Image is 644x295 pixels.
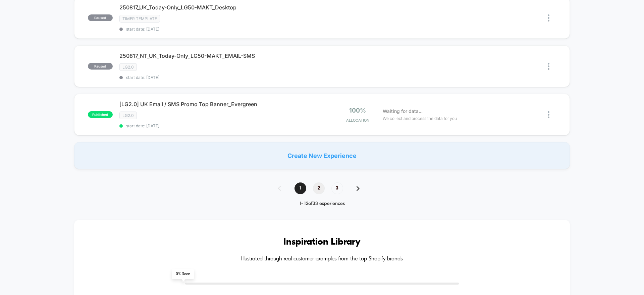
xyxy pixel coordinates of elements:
[383,108,423,115] span: Waiting for data...
[313,182,325,194] span: 2
[119,52,322,59] span: 250817_NT_UK_Today-Only_LG50-MAKT_EMAIL-SMS
[74,142,570,169] div: Create New Experience
[119,75,322,80] span: start date: [DATE]
[94,237,550,248] h3: Inspiration Library
[119,112,137,119] span: LG2.0
[94,256,550,262] h4: Illustrated through real customer examples from the top Shopify brands
[294,182,306,194] span: 1
[548,111,549,118] img: close
[271,201,373,207] div: 1 - 12 of 33 experiences
[88,14,113,21] span: paused
[357,186,360,191] img: pagination forward
[119,15,160,23] span: timer template
[119,123,322,128] span: start date: [DATE]
[88,63,113,70] span: paused
[548,14,549,22] img: close
[119,27,322,32] span: start date: [DATE]
[349,107,366,114] span: 100%
[172,269,194,279] span: 0 % Seen
[119,101,322,108] span: [LG2.0] UK Email / SMS Promo Top Banner_Evergreen
[548,63,549,70] img: close
[119,63,137,71] span: LG2.0
[383,115,457,122] span: We collect and process the data for you
[346,118,369,123] span: Allocation
[331,182,343,194] span: 3
[119,4,322,11] span: 250817_UK_Today-Only_LG50-MAKT_Desktop
[88,111,113,118] span: published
